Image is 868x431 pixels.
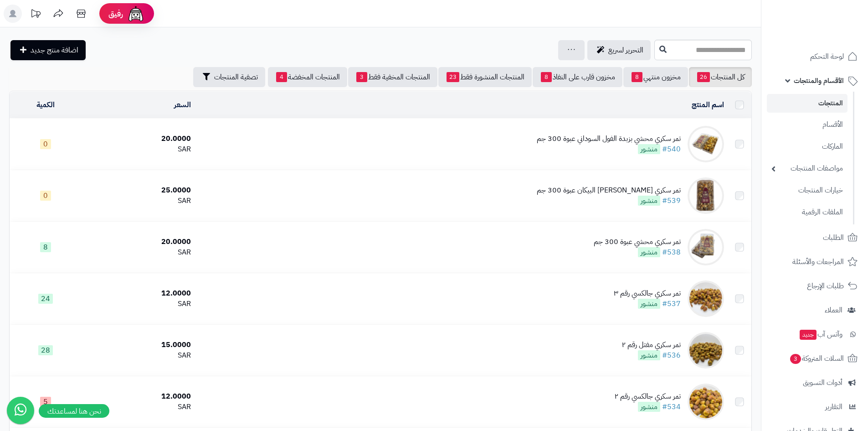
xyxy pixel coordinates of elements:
a: خيارات المنتجات [767,181,847,200]
div: SAR [86,299,191,309]
span: منشور [638,196,660,206]
div: 15.0000 [86,340,191,350]
a: المنتجات المنشورة فقط23 [438,67,532,87]
span: رفيق [108,8,123,19]
span: منشور [638,350,660,360]
div: SAR [86,247,191,258]
span: جديد [800,330,817,340]
div: SAR [86,350,191,361]
span: 23 [447,72,459,82]
a: لوحة التحكم [767,46,863,68]
span: المراجعات والأسئلة [792,255,844,268]
div: 12.0000 [86,288,191,299]
a: المنتجات [767,94,847,113]
a: #536 [662,350,681,361]
span: 8 [632,72,642,82]
img: تمر سكري محشي عبوة 300 جم [688,229,724,265]
div: تمر سكري جالكسي رقم ٣ [614,288,681,299]
a: طلبات الإرجاع [767,275,863,297]
span: 4 [276,72,287,82]
span: 26 [697,72,710,82]
a: #534 [662,401,681,412]
a: المراجعات والأسئلة [767,251,863,273]
a: السلات المتروكة3 [767,348,863,369]
span: 5 [40,397,51,407]
a: الماركات [767,137,847,156]
a: اسم المنتج [692,99,724,110]
span: منشور [638,144,660,154]
span: التقارير [825,400,842,413]
span: منشور [638,299,660,309]
img: logo-2.png [806,26,859,45]
div: 25.0000 [86,185,191,196]
a: أدوات التسويق [767,372,863,394]
span: 8 [541,72,552,82]
div: 20.0000 [86,237,191,247]
span: منشور [638,247,660,257]
div: تمر سكري مفتل رقم ٢ [622,340,681,350]
a: مخزون قارب على النفاذ8 [533,67,622,87]
a: اضافة منتج جديد [10,40,86,60]
span: 24 [38,294,53,304]
span: 0 [40,191,51,201]
a: المنتجات المخفضة4 [268,67,347,87]
span: التحرير لسريع [608,45,643,56]
img: تمر سكري محشي بزبدة الفول السوداني عبوة 300 جم [688,126,724,162]
span: 28 [38,345,53,355]
a: #539 [662,195,681,206]
a: الملفات الرقمية [767,203,847,222]
a: الطلبات [767,227,863,249]
span: 3 [790,354,801,364]
img: تمر سكري جالكسي رقم ٢ [688,384,724,420]
a: التحرير لسريع [587,40,651,60]
a: السعر [174,99,191,110]
div: تمر سكري محشي عبوة 300 جم [594,237,681,247]
div: 20.0000 [86,134,191,144]
span: منشور [638,402,660,412]
a: مخزون منتهي8 [623,67,688,87]
a: التقارير [767,396,863,418]
span: العملاء [825,304,842,317]
span: أدوات التسويق [803,376,842,389]
a: كل المنتجات26 [689,67,752,87]
span: وآتس آب [799,328,842,341]
a: الأقسام [767,115,847,135]
img: تمر سكري جالكسي رقم ٣ [688,280,724,317]
a: الكمية [36,99,55,110]
a: #538 [662,247,681,258]
a: تحديثات المنصة [24,5,47,25]
img: تمر سكري محشي جوز البيكان عبوة 300 جم [688,177,724,214]
div: SAR [86,402,191,412]
a: العملاء [767,299,863,321]
div: 12.0000 [86,391,191,402]
div: SAR [86,144,191,155]
span: الأقسام والمنتجات [794,74,844,87]
span: طلبات الإرجاع [807,280,844,292]
img: ai-face.png [127,5,145,23]
a: #537 [662,298,681,309]
img: تمر سكري مفتل رقم ٢ [688,332,724,369]
span: 3 [356,72,367,82]
button: تصفية المنتجات [193,67,265,87]
span: لوحة التحكم [810,50,844,63]
div: تمر سكري [PERSON_NAME] البيكان عبوة 300 جم [537,185,681,196]
span: اضافة منتج جديد [31,45,78,56]
span: تصفية المنتجات [214,72,258,83]
span: الطلبات [823,231,844,244]
div: تمر سكري محشي بزبدة الفول السوداني عبوة 300 جم [537,134,681,144]
span: 8 [40,242,51,252]
a: #540 [662,144,681,155]
a: مواصفات المنتجات [767,159,847,178]
a: وآتس آبجديد [767,323,863,345]
span: السلات المتروكة [789,352,844,365]
div: تمر سكري جالكسي رقم ٢ [615,391,681,402]
a: المنتجات المخفية فقط3 [348,67,437,87]
div: SAR [86,196,191,206]
span: 0 [40,139,51,149]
